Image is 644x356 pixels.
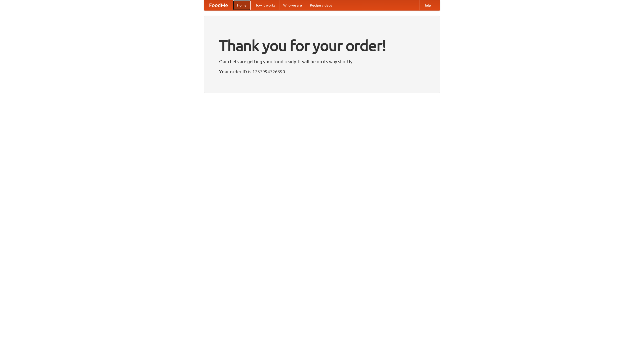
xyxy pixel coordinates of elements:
[219,33,425,58] h1: Thank you for your order!
[233,0,251,10] a: Home
[219,68,425,75] p: Your order ID is 1757994726390.
[279,0,306,10] a: Who we are
[204,0,233,10] a: FoodMe
[419,0,435,10] a: Help
[219,58,425,65] p: Our chefs are getting your food ready. It will be on its way shortly.
[306,0,336,10] a: Recipe videos
[251,0,279,10] a: How it works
